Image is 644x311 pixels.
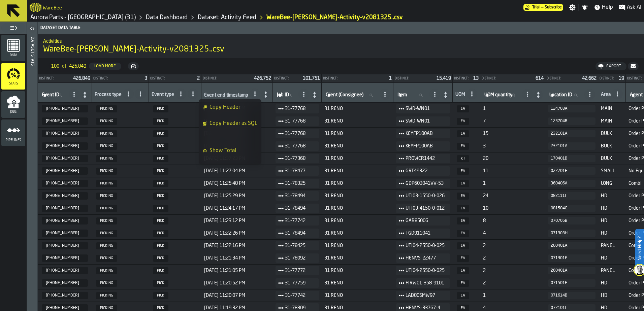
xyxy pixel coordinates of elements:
span: Copy Header [210,103,240,111]
div: Event end timestamp [204,93,248,99]
label: button-toggle-Toggle Full Menu [1,23,25,33]
div: UOM [455,92,465,99]
span: [PHONE_NUMBER] [46,156,83,161]
span: Show Total [210,147,236,155]
span: EA [457,105,469,112]
div: Export [604,64,624,69]
nav: Breadcrumb [30,13,403,22]
div: WareBee-[PERSON_NAME]-Activity-v2081325..csv [266,14,403,21]
span: MAIN [601,118,623,124]
span: [PHONE_NUMBER] [46,106,83,111]
span: Jobs [1,110,25,114]
span: SWD-WN01 [406,105,445,113]
span: Hide Distinct [210,163,240,171]
span: KEYFP100AB [406,130,445,138]
span: [DATE] 11:24:17 PM [204,206,270,211]
label: button-toggle-Help [591,3,616,11]
span: EA [457,255,469,262]
span: PICKING [96,143,117,150]
span: PICK [153,143,168,150]
label: button-toggle-Ask AI [616,3,644,11]
div: StatList-item-Distinct: [322,74,393,82]
span: [PHONE_NUMBER] [46,119,83,124]
span: 614 [536,76,544,81]
div: Load More [92,64,119,69]
span: PICKING [96,193,117,200]
button: button-071303H [548,230,595,237]
span: GDP603041VV-53 [406,179,445,187]
button: button-022701E [548,167,595,175]
span: HD [601,193,623,199]
div: Dataset Stats [30,35,35,309]
span: 10 [483,206,543,211]
span: 31 RENO [324,255,391,261]
div: StatList-item-Distinct: [201,74,272,82]
span: 20 [483,156,543,161]
span: label [397,92,407,98]
span: 426,752 [254,76,271,81]
span: EA [457,143,469,150]
span: Ask AI [627,3,641,11]
div: StatList-item-Distinct: [480,74,545,82]
span: 31-78325 [285,179,314,187]
span: [DATE] 11:21:05 PM [204,268,270,273]
span: 31-78494 [285,192,314,200]
span: EA [457,130,469,137]
span: 15,419 [437,76,451,81]
span: HD [601,255,623,261]
span: label [549,92,572,98]
span: PICK [153,193,168,200]
span: PICK [153,180,168,187]
span: 31-78494-15 [42,192,88,200]
li: dropdown-item [199,132,261,143]
span: 42,662 [582,76,597,81]
span: label [484,92,512,98]
span: WareBee-[PERSON_NAME]-Activity-v2081325..csv [43,44,224,55]
div: Menu Subscription [523,4,563,11]
span: 31-77768 [285,142,314,150]
span: 31-77768 [285,130,314,138]
span: PICK [153,155,168,162]
span: 2 [483,243,543,248]
span: PANEL [601,243,623,248]
span: PICK [153,130,168,137]
span: 31-77768 [285,105,314,113]
span: Stats [1,82,25,85]
span: PICKING [96,105,117,112]
span: PICKING [96,267,117,274]
span: BULK [601,143,623,149]
div: StatList-item-Distinct: [453,74,480,82]
span: PICKING [96,217,117,224]
input: label [483,91,521,100]
button: button-260401A [548,242,595,249]
span: EA [457,193,469,200]
span: Data [1,54,25,57]
li: dropdown-item [199,115,261,132]
div: title-WareBee-Aurora Reno-Activity-v2081325..csv [38,34,644,58]
button: button-232101A [548,142,595,150]
span: PICKING [96,130,117,137]
span: 8 [483,218,543,223]
span: 19 [619,76,624,81]
span: TGD911041 [406,229,445,237]
span: PICKING [96,168,117,175]
span: of [62,64,66,69]
h2: Sub Title [43,37,639,44]
div: 260401A [551,268,593,273]
span: PICKING [96,242,117,249]
span: PICK [153,168,168,175]
span: 31-77768-3 [42,117,88,125]
span: 31-77768-4 [42,105,88,112]
span: 31-78494 [285,204,314,212]
a: logo-header [30,1,41,13]
span: 31-78425 [285,242,314,250]
span: 31 RENO [324,168,391,174]
span: 3 [483,143,543,149]
span: 31-77759-1 [42,279,88,287]
span: [PHONE_NUMBER] [46,194,83,198]
span: 31-78494 [285,229,314,237]
a: link-to-/wh/i/aa2e4adb-2cd5-4688-aa4a-ec82bcf75d46/data/activity [198,14,256,21]
div: Distinct: [482,77,533,80]
div: 232101A [551,144,593,148]
span: 31-78092 [285,254,314,262]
